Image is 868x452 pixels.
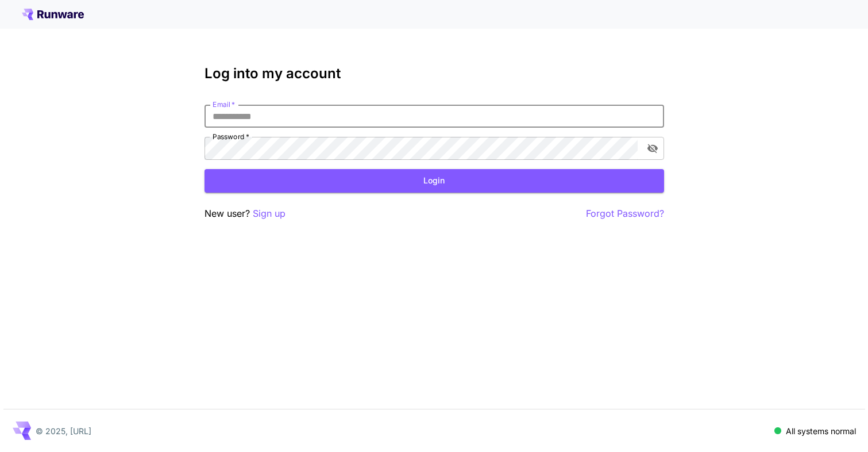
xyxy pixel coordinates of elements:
button: Login [205,169,664,193]
p: © 2025, [URL] [36,425,91,437]
label: Password [213,132,249,141]
button: Sign up [253,206,286,221]
label: Email [213,99,235,109]
button: toggle password visibility [642,138,663,159]
p: All systems normal [786,425,856,437]
h3: Log into my account [205,66,664,82]
button: Forgot Password? [586,206,664,221]
p: New user? [205,206,286,221]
